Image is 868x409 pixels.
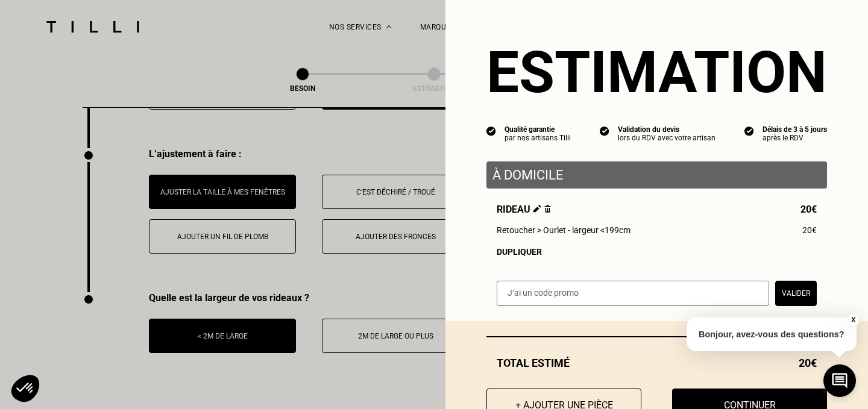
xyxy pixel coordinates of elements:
[687,317,857,351] p: Bonjour, avez-vous des questions?
[744,125,754,136] img: icon list info
[486,39,827,106] section: Estimation
[544,205,551,213] img: Supprimer
[497,281,769,306] input: J‘ai un code promo
[505,134,571,142] div: par nos artisans Tilli
[618,125,715,134] div: Validation du devis
[492,167,821,183] p: À domicile
[618,134,715,142] div: lors du RDV avec votre artisan
[497,247,817,257] div: Dupliquer
[600,125,609,136] img: icon list info
[763,134,827,142] div: après le RDV
[847,313,859,326] button: X
[486,357,827,369] div: Total estimé
[486,125,496,136] img: icon list info
[799,357,817,369] span: 20€
[497,204,551,215] span: Rideau
[497,225,631,235] span: Retoucher > Ourlet - largeur <199cm
[533,205,541,213] img: Éditer
[775,281,817,306] button: Valider
[505,125,571,134] div: Qualité garantie
[802,225,817,235] span: 20€
[800,204,817,215] span: 20€
[763,125,827,134] div: Délais de 3 à 5 jours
